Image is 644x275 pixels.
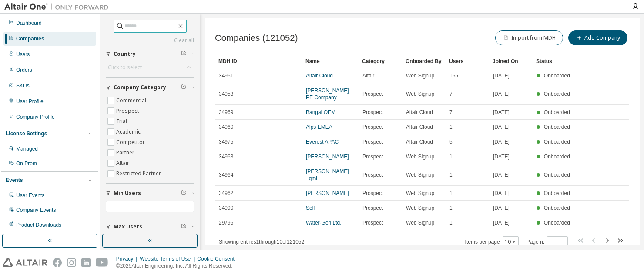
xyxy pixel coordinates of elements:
span: [DATE] [493,138,510,145]
span: Web Signup [406,205,434,211]
div: Users [16,51,30,58]
span: [DATE] [493,219,510,226]
label: Trial [116,116,129,127]
span: [DATE] [493,205,510,211]
span: Onboarded [544,139,570,145]
button: Country [106,44,194,64]
span: Items per page [465,236,519,248]
span: Company Category [114,84,166,91]
span: 34962 [219,190,233,197]
a: Self [306,205,315,211]
div: Status [536,54,573,68]
span: [DATE] [493,109,510,116]
div: License Settings [6,130,47,137]
a: Altair Cloud [306,73,333,79]
a: [PERSON_NAME] [306,154,349,160]
span: 34975 [219,138,233,145]
div: Name [305,54,355,68]
span: Clear filter [181,190,186,197]
span: Min Users [114,190,141,197]
a: Everest APAC [306,139,339,145]
span: 165 [449,72,458,79]
span: 29796 [219,219,233,226]
div: Click to select [108,64,142,71]
span: 34964 [219,171,233,178]
div: User Profile [16,98,44,105]
span: Prospect [362,219,383,226]
a: [PERSON_NAME] PE Company [306,87,349,101]
a: Bangal OEM [306,109,335,115]
label: Altair [116,158,131,168]
div: Managed [16,145,38,152]
div: Events [6,177,23,184]
span: Web Signup [406,91,434,97]
span: 34960 [219,124,233,131]
div: Companies [16,35,44,42]
span: [DATE] [493,72,510,79]
button: Max Users [106,217,194,236]
button: Import from MDH [495,30,563,45]
div: Orders [16,67,32,74]
span: Onboarded [544,190,570,196]
label: Restricted Partner [116,168,163,179]
span: Clear filter [181,50,186,57]
span: Altair [362,72,374,79]
span: 34953 [219,91,233,97]
div: Website Terms of Use [140,255,197,262]
span: 1 [449,153,453,160]
span: Onboarded [544,172,570,178]
span: [DATE] [493,91,510,97]
span: [DATE] [493,171,510,178]
span: Prospect [362,190,383,197]
button: Min Users [106,184,194,203]
span: Web Signup [406,72,434,79]
p: © 2025 Altair Engineering, Inc. All Rights Reserved. [116,262,240,270]
span: Prospect [362,124,383,131]
label: Partner [116,148,136,158]
span: Altair Cloud [406,109,433,116]
span: [DATE] [493,153,510,160]
span: Prospect [362,171,383,178]
span: [DATE] [493,190,510,197]
span: Onboarded [544,124,570,130]
span: 7 [449,91,453,97]
a: Water-Gen Ltd. [306,220,342,226]
span: Web Signup [406,219,434,226]
span: 34969 [219,109,233,116]
span: Clear filter [181,84,186,91]
div: Dashboard [16,20,42,27]
div: User Events [16,192,44,199]
span: 1 [449,219,453,226]
span: Prospect [362,153,383,160]
img: facebook.svg [53,258,62,267]
a: Clear all [106,37,194,44]
span: Web Signup [406,171,434,178]
span: 1 [449,171,453,178]
div: On Prem [16,160,37,167]
button: Add Company [568,30,627,45]
span: 1 [449,190,453,197]
div: Click to select [106,62,194,73]
span: 7 [449,109,453,116]
span: Onboarded [544,109,570,115]
span: Altair Cloud [406,138,433,145]
div: Product Downloads [16,221,61,228]
span: Page n. [527,236,568,248]
span: 34961 [219,72,233,79]
span: Onboarded [544,91,570,97]
div: Joined On [493,54,529,68]
span: 1 [449,205,453,211]
div: Cookie Consent [197,255,239,262]
label: Prospect [116,106,141,116]
label: Commercial [116,95,148,106]
span: Clear filter [181,223,186,230]
span: Companies (121052) [215,33,298,43]
label: Academic [116,127,142,137]
span: Onboarded [544,154,570,160]
button: Company Category [106,78,194,97]
span: Prospect [362,138,383,145]
a: Alps EMEA [306,124,332,130]
span: 34963 [219,153,233,160]
button: 10 [505,238,517,245]
div: Users [449,54,486,68]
